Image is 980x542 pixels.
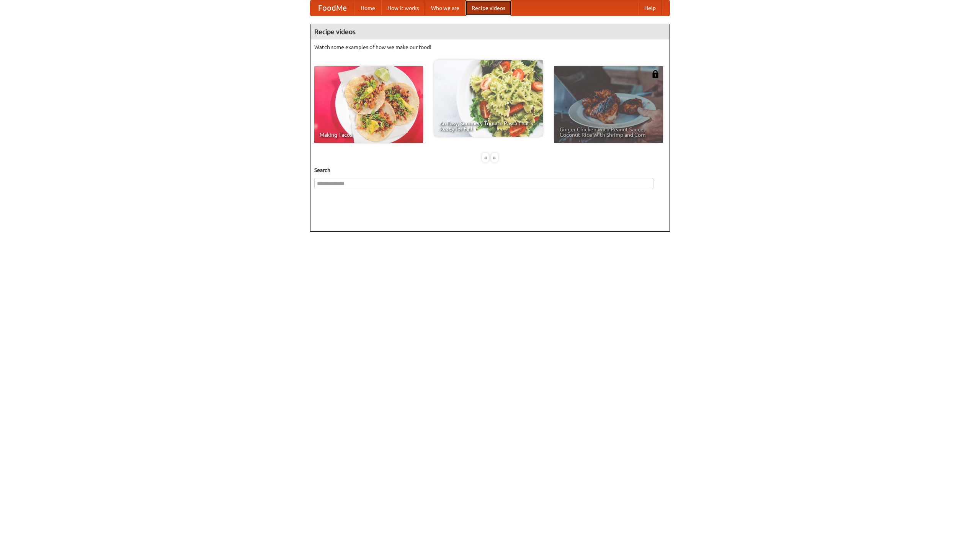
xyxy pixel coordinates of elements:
a: How it works [381,0,425,16]
a: Making Tacos [314,66,423,143]
span: An Easy, Summery Tomato Pasta That's Ready for Fall [439,121,537,131]
a: Home [354,0,381,16]
a: Recipe videos [465,0,511,16]
h5: Search [314,166,666,174]
a: An Easy, Summery Tomato Pasta That's Ready for Fall [434,60,543,137]
div: « [482,153,489,162]
div: » [491,153,498,162]
span: Making Tacos [320,132,418,138]
h4: Recipe videos [310,24,670,39]
p: Watch some examples of how we make our food! [314,43,666,51]
a: Help [638,0,662,16]
a: Who we are [425,0,465,16]
a: FoodMe [310,0,354,16]
img: 483408.png [652,70,659,78]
